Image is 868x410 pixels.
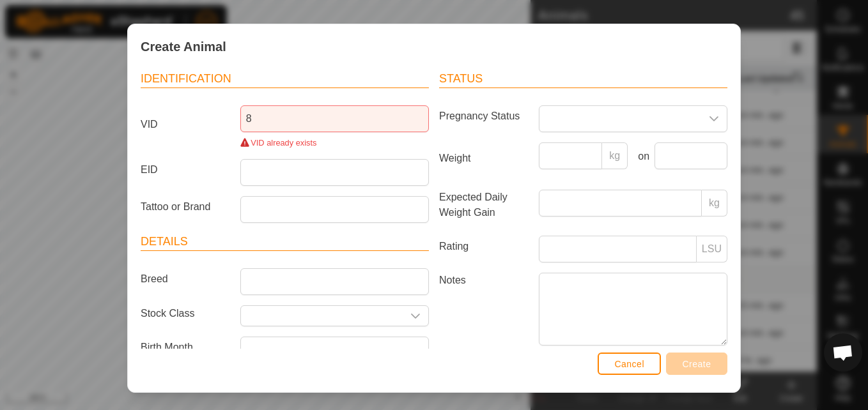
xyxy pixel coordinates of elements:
[141,70,429,88] header: Identification
[136,305,235,321] label: Stock Class
[434,273,534,345] label: Notes
[434,190,534,220] label: Expected Daily Weight Gain
[697,236,727,262] p-inputgroup-addon: LSU
[633,149,649,164] label: on
[136,268,235,290] label: Breed
[403,306,428,326] div: dropdown trigger
[141,37,226,56] span: Create Animal
[141,233,429,251] header: Details
[434,236,534,257] label: Rating
[434,105,534,127] label: Pregnancy Status
[683,359,711,369] span: Create
[240,137,429,149] div: VID already exists
[434,142,534,174] label: Weight
[136,196,235,218] label: Tattoo or Brand
[702,190,727,216] p-inputgroup-addon: kg
[824,333,862,372] div: Open chat
[614,359,644,369] span: Cancel
[136,159,235,181] label: EID
[439,70,727,88] header: Status
[666,353,727,375] button: Create
[136,337,235,358] label: Birth Month
[136,105,235,144] label: VID
[602,142,628,169] p-inputgroup-addon: kg
[598,353,661,375] button: Cancel
[701,106,727,132] div: dropdown trigger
